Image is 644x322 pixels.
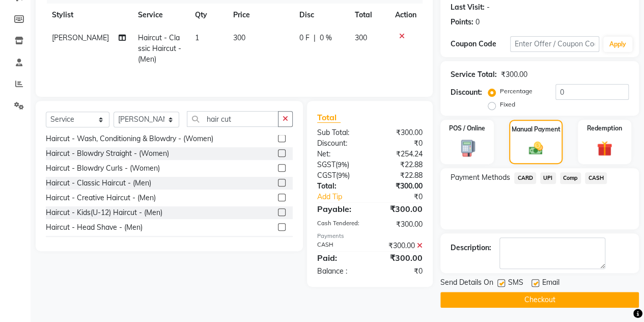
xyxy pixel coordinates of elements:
[370,170,430,181] div: ₹22.88
[52,33,109,42] span: [PERSON_NAME]
[512,125,561,134] label: Manual Payment
[451,17,473,28] div: Points:
[310,266,370,277] div: Balance :
[310,138,370,149] div: Discount:
[317,112,341,123] span: Total
[46,178,151,189] div: Haircut - Classic Haircut - (Men)
[440,277,493,290] span: Send Details On
[451,172,510,183] span: Payment Methods
[195,33,199,42] span: 1
[320,33,332,43] span: 0 %
[46,222,143,233] div: Haircut - Head Shave - (Men)
[540,172,556,184] span: UPI
[370,181,430,192] div: ₹300.00
[227,4,293,26] th: Price
[189,4,227,26] th: Qty
[585,172,607,184] span: CASH
[451,69,497,80] div: Service Total:
[46,148,169,159] div: Haircut - Blowdry Straight - (Women)
[475,17,480,28] div: 0
[317,171,336,180] span: CGST
[542,277,559,290] span: Email
[132,4,189,26] th: Service
[354,33,367,42] span: 300
[455,139,480,157] img: _pos-terminal.svg
[310,252,370,264] div: Paid:
[587,124,622,133] label: Redemption
[508,277,523,290] span: SMS
[310,127,370,138] div: Sub Total:
[310,159,370,170] div: ( )
[310,181,370,192] div: Total:
[370,127,430,138] div: ₹300.00
[348,4,389,26] th: Total
[46,163,160,174] div: Haircut - Blowdry Curls - (Women)
[370,159,430,170] div: ₹22.88
[370,240,430,251] div: ₹300.00
[370,203,430,215] div: ₹300.00
[487,2,490,13] div: -
[440,292,639,308] button: Checkout
[370,252,430,264] div: ₹300.00
[310,192,380,202] a: Add Tip
[46,133,213,144] div: Haircut - Wash, Conditioning & Blowdry - (Women)
[451,243,491,253] div: Description:
[233,33,245,42] span: 300
[46,207,162,218] div: Haircut - Kids(U-12) Haircut - (Men)
[338,160,347,169] span: 9%
[370,149,430,159] div: ₹254.24
[451,87,482,98] div: Discount:
[500,87,533,96] label: Percentage
[524,140,548,156] img: _cash.svg
[310,170,370,181] div: ( )
[338,171,348,179] span: 9%
[451,39,510,49] div: Coupon Code
[317,232,423,240] div: Payments
[370,266,430,277] div: ₹0
[603,37,632,52] button: Apply
[449,124,485,133] label: POS / Online
[138,33,181,64] span: Haircut - Classic Haircut - (Men)
[514,172,536,184] span: CARD
[560,172,581,184] span: Comp
[451,2,485,13] div: Last Visit:
[500,100,515,109] label: Fixed
[46,4,132,26] th: Stylist
[310,219,370,230] div: Cash Tendered:
[310,203,370,215] div: Payable:
[310,149,370,159] div: Net:
[293,4,348,26] th: Disc
[370,138,430,149] div: ₹0
[380,192,430,202] div: ₹0
[389,4,423,26] th: Action
[299,33,310,43] span: 0 F
[314,33,316,43] span: |
[317,160,335,169] span: SGST
[510,36,599,52] input: Enter Offer / Coupon Code
[310,240,370,251] div: CASH
[187,111,278,127] input: Search or Scan
[370,219,430,230] div: ₹300.00
[46,193,156,203] div: Haircut - Creative Haircut - (Men)
[501,69,527,80] div: ₹300.00
[592,139,617,158] img: _gift.svg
